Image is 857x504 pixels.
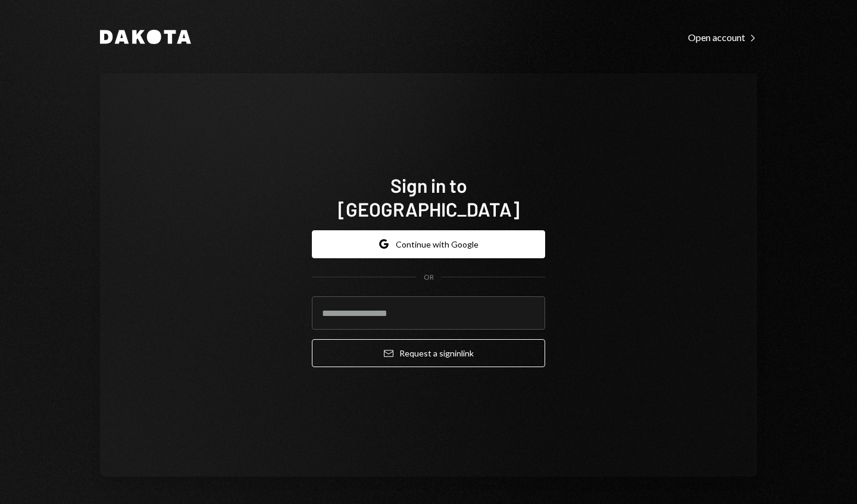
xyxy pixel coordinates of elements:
[688,32,757,43] div: Open account
[424,273,434,283] div: OR
[312,173,545,221] h1: Sign in to [GEOGRAPHIC_DATA]
[312,230,545,258] button: Continue with Google
[312,339,545,367] button: Request a signinlink
[688,30,757,43] a: Open account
